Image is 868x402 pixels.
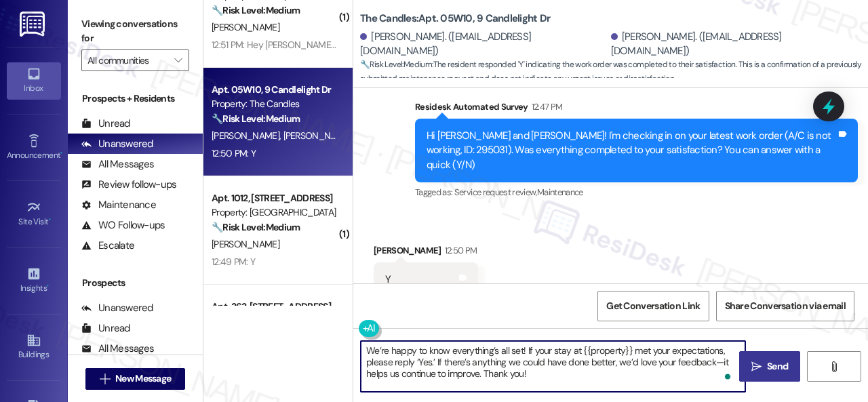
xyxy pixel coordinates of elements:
[283,129,351,142] span: [PERSON_NAME]
[415,100,858,119] div: Residesk Automated Survey
[81,117,130,131] div: Unread
[751,361,762,372] i: 
[7,62,61,99] a: Inbox
[360,58,868,87] span: : The resident responded 'Y' indicating the work order was completed to their satisfaction. This ...
[454,186,537,198] span: Service request review ,
[361,341,745,392] textarea: To enrich screen reader interactions, please activate Accessibility in Grammarly extension settings
[716,291,854,321] button: Share Conversation via email
[81,178,176,192] div: Review follow-ups
[68,92,203,106] div: Prospects + Residents
[537,186,583,198] span: Maintenance
[212,205,337,220] div: Property: [GEOGRAPHIC_DATA]
[528,100,563,114] div: 12:47 PM
[81,137,153,151] div: Unanswered
[597,291,709,321] button: Get Conversation Link
[212,147,256,159] div: 12:50 PM: Y
[20,12,47,37] img: ResiDesk Logo
[115,371,171,386] span: New Message
[212,4,300,16] strong: 🔧 Risk Level: Medium
[385,273,391,287] div: Y
[212,256,255,268] div: 12:49 PM: Y
[81,218,165,233] div: WO Follow-ups
[87,49,167,71] input: All communities
[360,59,432,70] strong: 🔧 Risk Level: Medium
[47,281,49,291] span: •
[81,301,153,315] div: Unanswered
[7,196,61,233] a: Site Visit •
[441,243,477,258] div: 12:50 PM
[7,262,61,299] a: Insights •
[212,113,300,125] strong: 🔧 Risk Level: Medium
[212,221,300,233] strong: 🔧 Risk Level: Medium
[100,374,110,384] i: 
[360,30,608,59] div: [PERSON_NAME]. ([EMAIL_ADDRESS][DOMAIN_NAME])
[725,299,846,313] span: Share Conversation via email
[212,300,337,314] div: Apt. 363, [STREET_ADDRESS]
[374,243,478,262] div: [PERSON_NAME]
[611,30,859,59] div: [PERSON_NAME]. ([EMAIL_ADDRESS][DOMAIN_NAME])
[212,21,279,33] span: [PERSON_NAME]
[81,198,156,212] div: Maintenance
[606,299,700,313] span: Get Conversation Link
[767,359,788,374] span: Send
[81,239,134,253] div: Escalate
[81,342,154,356] div: All Messages
[427,129,836,172] div: Hi [PERSON_NAME] and [PERSON_NAME]! I'm checking in on your latest work order (A/C is not working...
[212,238,279,250] span: [PERSON_NAME]
[415,182,858,202] div: Tagged as:
[212,83,337,97] div: Apt. 05W10, 9 Candlelight Dr
[212,129,283,142] span: [PERSON_NAME]
[212,97,337,111] div: Property: The Candles
[68,276,203,290] div: Prospects
[81,157,154,172] div: All Messages
[81,14,189,49] label: Viewing conversations for
[829,361,839,372] i: 
[85,368,186,390] button: New Message
[360,12,550,26] b: The Candles: Apt. 05W10, 9 Candlelight Dr
[49,215,51,224] span: •
[60,148,62,158] span: •
[212,191,337,205] div: Apt. 1012, [STREET_ADDRESS]
[739,351,800,382] button: Send
[174,55,182,66] i: 
[81,321,130,336] div: Unread
[7,329,61,365] a: Buildings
